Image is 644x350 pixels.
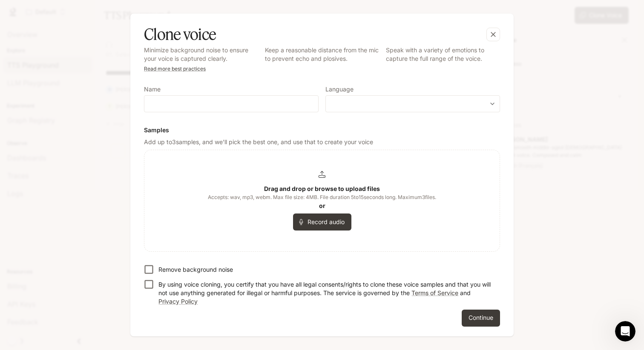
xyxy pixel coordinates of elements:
button: Continue [462,310,500,327]
p: Keep a reasonable distance from the mic to prevent echo and plosives. [265,46,379,63]
a: Privacy Policy [158,298,198,305]
p: By using voice cloning, you certify that you have all legal consents/rights to clone these voice ... [158,280,493,306]
iframe: Intercom live chat [615,321,635,341]
b: or [319,202,325,209]
p: Minimize background noise to ensure your voice is captured clearly. [144,46,258,63]
b: Drag and drop or browse to upload files [264,185,380,192]
div: ​ [326,100,500,108]
a: Read more best practices [144,65,206,72]
p: Remove background noise [158,265,233,274]
h5: Clone voice [144,24,216,45]
p: Add up to 3 samples, and we'll pick the best one, and use that to create your voice [144,138,500,146]
p: Speak with a variety of emotions to capture the full range of the voice. [386,46,500,63]
p: Name [144,86,161,92]
h6: Samples [144,126,500,134]
span: Accepts: wav, mp3, webm. Max file size: 4MB. File duration 5 to 15 seconds long. Maximum 3 files. [208,193,436,202]
p: Language [325,86,354,92]
button: Record audio [293,213,351,230]
a: Terms of Service [411,289,458,296]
